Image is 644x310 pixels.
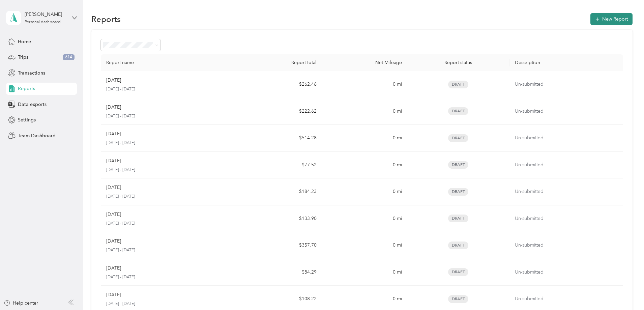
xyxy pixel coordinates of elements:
[91,16,121,23] h1: Reports
[106,291,121,299] p: [DATE]
[322,152,407,179] td: 0 mi
[448,134,468,142] span: Draft
[515,242,618,249] p: Un-submitted
[237,98,322,125] td: $222.62
[515,108,618,115] p: Un-submitted
[237,259,322,286] td: $84.29
[237,205,322,232] td: $133.90
[106,104,121,111] p: [DATE]
[237,125,322,152] td: $514.28
[18,132,56,139] span: Team Dashboard
[322,259,407,286] td: 0 mi
[106,113,232,119] p: [DATE] - [DATE]
[106,130,121,138] p: [DATE]
[106,157,121,165] p: [DATE]
[237,71,322,98] td: $262.46
[25,11,67,18] div: [PERSON_NAME]
[106,221,232,227] p: [DATE] - [DATE]
[515,134,618,142] p: Un-submitted
[322,71,407,98] td: 0 mi
[237,152,322,179] td: $77.52
[322,125,407,152] td: 0 mi
[106,237,121,245] p: [DATE]
[63,54,75,60] span: 614
[106,77,121,84] p: [DATE]
[515,161,618,169] p: Un-submitted
[18,54,28,61] span: Trips
[237,232,322,259] td: $357.70
[322,232,407,259] td: 0 mi
[106,140,232,146] p: [DATE] - [DATE]
[448,242,468,249] span: Draft
[448,81,468,88] span: Draft
[448,161,468,169] span: Draft
[448,295,468,303] span: Draft
[106,264,121,272] p: [DATE]
[413,60,504,65] div: Report status
[18,116,36,123] span: Settings
[448,268,468,276] span: Draft
[515,269,618,276] p: Un-submitted
[509,54,623,71] th: Description
[448,107,468,115] span: Draft
[106,247,232,253] p: [DATE] - [DATE]
[106,274,232,280] p: [DATE] - [DATE]
[448,215,468,222] span: Draft
[106,167,232,173] p: [DATE] - [DATE]
[322,205,407,232] td: 0 mi
[606,272,644,310] iframe: Everlance-gr Chat Button Frame
[237,54,322,71] th: Report total
[515,215,618,222] p: Un-submitted
[18,38,31,45] span: Home
[515,188,618,195] p: Un-submitted
[18,69,45,77] span: Transactions
[106,301,232,307] p: [DATE] - [DATE]
[25,20,61,24] div: Personal dashboard
[322,178,407,205] td: 0 mi
[515,81,618,88] p: Un-submitted
[106,194,232,200] p: [DATE] - [DATE]
[18,101,47,108] span: Data exports
[18,85,35,92] span: Reports
[106,211,121,218] p: [DATE]
[101,54,237,71] th: Report name
[322,98,407,125] td: 0 mi
[448,188,468,196] span: Draft
[237,178,322,205] td: $184.23
[106,184,121,191] p: [DATE]
[322,54,407,71] th: Net Mileage
[515,295,618,303] p: Un-submitted
[4,300,38,307] button: Help center
[590,13,633,25] button: New Report
[106,86,232,92] p: [DATE] - [DATE]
